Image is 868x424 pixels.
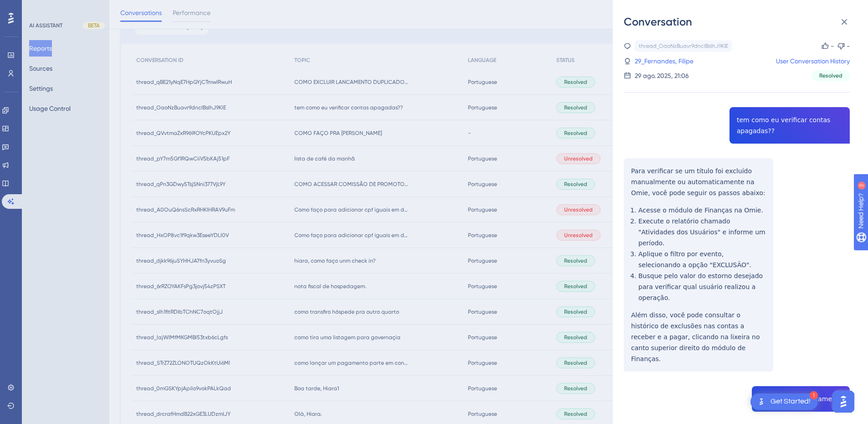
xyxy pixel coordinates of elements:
[810,391,818,399] div: 1
[819,72,842,79] span: Resolved
[831,41,834,52] div: -
[830,388,857,415] iframe: UserGuiding AI Assistant Launcher
[750,393,818,410] div: Open Get Started! checklist, remaining modules: 1
[21,2,57,13] span: Need Help?
[756,396,767,407] img: launcher-image-alternative-text
[847,41,850,52] div: -
[776,56,850,67] a: User Conversation History
[770,397,811,407] div: Get Started!
[624,15,857,29] div: Conversation
[63,5,66,12] div: 2
[639,42,728,50] div: thread_OaoNzBuavr9dncIBsIhJ9KlE
[635,56,693,67] a: 29_Fernandes, Filipe
[635,70,689,81] div: 29 ago. 2025, 21:06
